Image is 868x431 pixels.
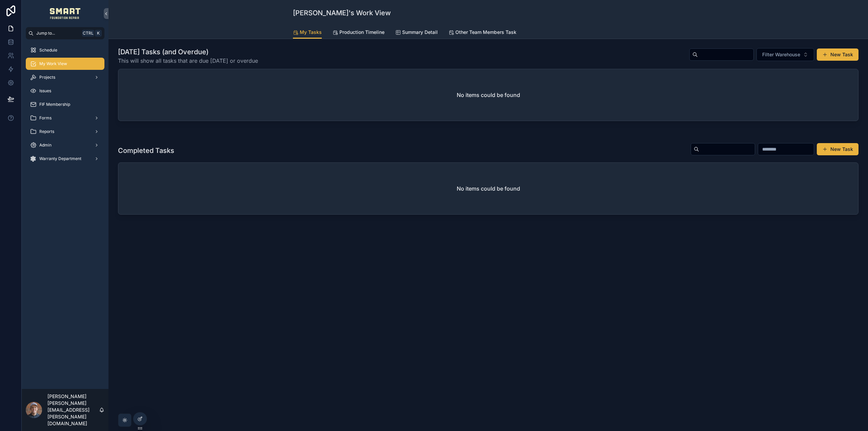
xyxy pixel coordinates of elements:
span: Summary Detail [402,29,438,36]
span: Other Team Members Task [455,29,516,36]
a: My Tasks [293,26,322,39]
a: Projects [26,71,104,83]
span: My Work View [39,61,67,66]
span: Projects [39,75,55,80]
span: This will show all tasks that are due [DATE] or overdue [118,57,258,65]
span: K [96,31,101,36]
img: App logo [50,8,81,19]
a: Forms [26,112,104,124]
a: Warranty Department [26,153,104,165]
span: Reports [39,129,54,134]
a: Other Team Members Task [449,26,516,40]
span: Production Timeline [339,29,384,36]
h2: No items could be found [457,184,520,193]
h1: [PERSON_NAME]'s Work View [293,8,391,18]
h2: No items could be found [457,91,520,99]
button: New Task [817,48,859,61]
button: New Task [817,143,859,155]
a: Production Timeline [333,26,384,40]
a: Schedule [26,44,104,56]
span: Forms [39,115,52,121]
span: Issues [39,88,51,94]
a: Admin [26,139,104,151]
span: Ctrl [82,30,94,37]
span: FIF Membership [39,102,70,107]
h1: [DATE] Tasks (and Overdue) [118,47,258,57]
button: Jump to...CtrlK [26,27,104,39]
span: My Tasks [300,29,322,36]
span: Schedule [39,47,57,53]
span: Filter Warehouse [762,51,800,58]
span: Warranty Department [39,156,81,161]
a: FIF Membership [26,98,104,111]
a: My Work View [26,58,104,70]
span: Admin [39,142,52,148]
div: scrollable content [22,39,108,174]
button: Select Button [756,48,814,61]
a: Summary Detail [395,26,438,40]
p: [PERSON_NAME] [PERSON_NAME][EMAIL_ADDRESS][PERSON_NAME][DOMAIN_NAME] [47,393,99,427]
a: Reports [26,125,104,138]
a: Issues [26,85,104,97]
h1: Completed Tasks [118,146,174,155]
span: Jump to... [36,31,79,36]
